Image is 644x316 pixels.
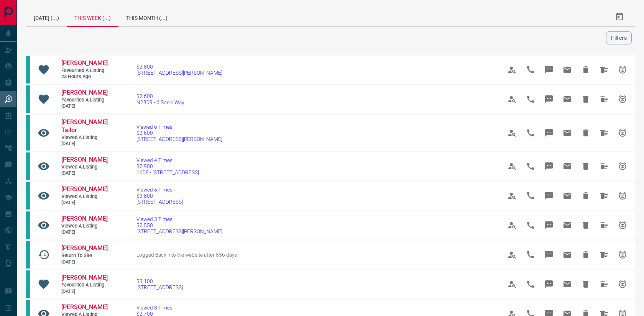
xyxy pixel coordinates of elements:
span: Message [540,187,558,205]
span: Viewed 4 Times [136,157,199,163]
span: Hide All from Sam M [595,157,613,175]
div: This Month (...) [118,8,175,26]
span: [STREET_ADDRESS][PERSON_NAME] [136,228,222,234]
a: $2,800[STREET_ADDRESS][PERSON_NAME] [136,64,222,76]
a: [PERSON_NAME] [61,215,107,223]
span: 1608 - [STREET_ADDRESS] [136,169,199,175]
span: Call [521,246,540,264]
span: View Profile [503,124,521,142]
span: Call [521,61,540,79]
span: Hide [577,275,595,293]
span: Snooze [613,187,632,205]
span: [DATE] [61,229,107,236]
span: Email [558,61,577,79]
span: View Profile [503,216,521,234]
span: Message [540,157,558,175]
span: Viewed 5 Times [136,187,183,193]
span: Viewed 3 Times [136,305,183,311]
span: [STREET_ADDRESS] [136,284,183,290]
a: [PERSON_NAME] [61,244,107,252]
span: View Profile [503,61,521,79]
a: Viewed 6 Times$2,600[STREET_ADDRESS][PERSON_NAME] [136,124,222,142]
span: Hide All from Taylor H [595,90,613,108]
span: $2,600 [136,93,184,99]
span: Hide All from Sam M [595,275,613,293]
span: Hide [577,216,595,234]
div: This Week (...) [67,8,118,27]
span: $2,900 [136,163,199,169]
a: $2,600N2809 - 6 Sonic Way [136,93,184,105]
div: condos.ca [26,85,30,113]
span: [PERSON_NAME] [61,244,108,252]
span: Favourited a Listing [61,67,107,74]
span: Message [540,216,558,234]
span: Hide [577,246,595,264]
a: [PERSON_NAME] [61,156,107,164]
span: Call [521,187,540,205]
span: Hide [577,90,595,108]
span: Hide All from Taylor H [595,61,613,79]
span: [PERSON_NAME] [61,215,108,222]
span: Hide All from Mona Mahjoob [595,216,613,234]
span: [DATE] [61,170,107,177]
span: Viewed a Listing [61,164,107,170]
div: [DATE] (...) [26,8,67,26]
a: [PERSON_NAME] [61,303,107,311]
span: Email [558,187,577,205]
span: Hide All from Bassem Dagher [595,246,613,264]
span: Snooze [613,157,632,175]
span: [DATE] [61,288,107,295]
button: Filters [606,31,632,44]
a: [PERSON_NAME] [61,89,107,97]
span: Viewed a Listing [61,134,107,141]
span: 23 hours ago [61,74,107,80]
button: Select Date Range [610,8,629,26]
span: Message [540,124,558,142]
span: View Profile [503,275,521,293]
span: Hide All from Sam M [595,187,613,205]
span: [DATE] [61,103,107,110]
span: Message [540,275,558,293]
a: Viewed 4 Times$2,9001608 - [STREET_ADDRESS] [136,157,199,175]
a: [PERSON_NAME] Tailor [61,118,107,134]
span: View Profile [503,187,521,205]
div: condos.ca [26,56,30,84]
span: [STREET_ADDRESS] [136,199,183,205]
span: [DATE] [61,259,107,265]
a: Viewed 3 Times$2,550[STREET_ADDRESS][PERSON_NAME] [136,216,222,234]
span: $2,600 [136,130,222,136]
span: [PERSON_NAME] [61,185,108,193]
a: [PERSON_NAME] [61,59,107,67]
span: View Profile [503,157,521,175]
span: Hide [577,187,595,205]
span: Message [540,61,558,79]
span: Viewed 3 Times [136,216,222,222]
span: $2,800 [136,64,222,70]
span: Snooze [613,246,632,264]
span: Snooze [613,216,632,234]
span: $2,550 [136,222,222,228]
span: Call [521,216,540,234]
span: [PERSON_NAME] [61,89,108,96]
span: [STREET_ADDRESS][PERSON_NAME] [136,136,222,142]
span: Snooze [613,275,632,293]
span: Viewed 6 Times [136,124,222,130]
span: N2809 - 6 Sonic Way [136,99,184,105]
span: Snooze [613,90,632,108]
span: Call [521,157,540,175]
span: Call [521,124,540,142]
div: condos.ca [26,211,30,239]
span: View Profile [503,90,521,108]
div: condos.ca [26,241,30,269]
span: Call [521,275,540,293]
div: condos.ca [26,182,30,210]
span: Email [558,275,577,293]
span: Viewed a Listing [61,223,107,229]
span: Snooze [613,61,632,79]
span: Favourited a Listing [61,282,107,288]
span: $3,800 [136,193,183,199]
span: Snooze [613,124,632,142]
span: [PERSON_NAME] [61,59,108,67]
span: Favourited a Listing [61,97,107,103]
span: Email [558,157,577,175]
